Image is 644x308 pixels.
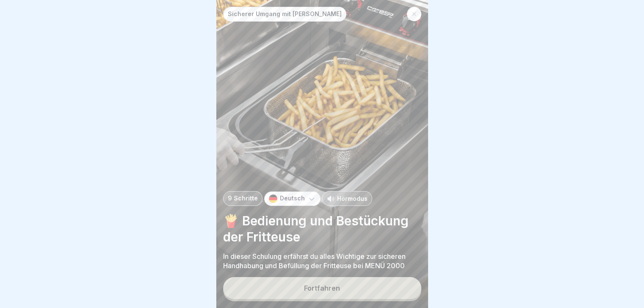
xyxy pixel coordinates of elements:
p: In dieser Schulung erfährst du alles Wichtige zur sicheren Handhabung und Befüllung der Fritteuse... [223,252,421,270]
p: Hörmodus [337,194,368,203]
p: 9 Schritte [228,195,258,202]
p: 🍟 Bedienung und Bestückung der Fritteuse [223,213,421,245]
button: Fortfahren [223,277,421,299]
img: de.svg [269,194,277,203]
p: Sicherer Umgang mit [PERSON_NAME] [228,11,342,18]
p: Deutsch [280,195,305,202]
div: Fortfahren [304,284,340,292]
